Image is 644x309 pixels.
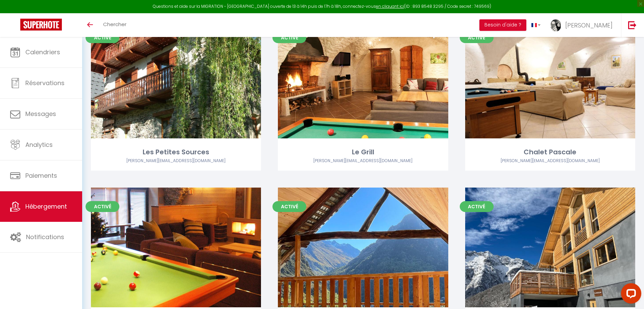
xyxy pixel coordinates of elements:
[25,140,53,149] span: Analytics
[272,201,306,212] span: Activé
[25,79,65,87] span: Réservations
[20,19,62,31] img: Super Booking
[98,13,132,37] a: Chercher
[86,201,119,212] span: Activé
[465,147,635,157] div: Chalet Pascale
[26,233,64,241] span: Notifications
[460,32,494,43] span: Activé
[25,171,57,180] span: Paiements
[479,19,526,31] button: Besoin d'aide ?
[278,147,448,157] div: Le Grill
[628,21,637,29] img: logout
[272,32,306,43] span: Activé
[376,3,404,9] a: en cliquant ici
[91,147,261,157] div: Les Petites Sources
[156,72,196,85] a: Editer
[616,281,644,309] iframe: LiveChat chat widget
[103,21,126,28] span: Chercher
[343,241,383,254] a: Editer
[465,158,635,164] div: Airbnb
[91,158,261,164] div: Airbnb
[546,13,621,37] a: ... [PERSON_NAME]
[25,202,67,211] span: Hébergement
[278,158,448,164] div: Airbnb
[530,72,570,85] a: Editer
[530,241,570,254] a: Editer
[565,21,613,30] span: [PERSON_NAME]
[25,110,56,118] span: Messages
[343,72,383,85] a: Editer
[86,32,119,43] span: Activé
[156,241,196,254] a: Editer
[25,48,60,56] span: Calendriers
[460,201,494,212] span: Activé
[551,19,561,32] img: ...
